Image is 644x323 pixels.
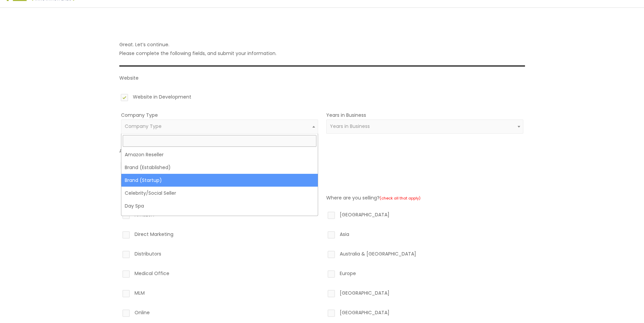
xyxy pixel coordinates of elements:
[330,123,370,130] span: Years in Business
[326,249,523,261] label: Australia & [GEOGRAPHIC_DATA]
[121,212,318,225] li: [MEDICAL_DATA]
[125,123,162,130] span: Company Type
[326,289,523,300] label: [GEOGRAPHIC_DATA]
[326,308,523,320] label: [GEOGRAPHIC_DATA]
[326,194,421,201] label: Where are you selling?
[121,230,318,241] label: Direct Marketing
[121,269,318,280] label: Medical Office
[326,269,523,280] label: Europe
[119,40,525,58] p: Great. Let’s continue. Please complete the following fields, and submit your information.
[326,210,523,222] label: [GEOGRAPHIC_DATA]
[119,75,139,81] label: Website
[326,230,523,241] label: Asia
[121,199,318,212] li: Day Spa
[119,177,525,188] label: NO
[119,160,525,172] label: YES
[121,249,318,261] label: Distributors
[380,195,421,201] small: (check all that apply)
[121,161,318,174] li: Brand (Established)
[326,112,366,118] label: Years in Business
[121,289,318,300] label: MLM
[121,308,318,320] label: Online
[119,92,525,104] label: Website in Development
[119,147,201,154] label: Are you currently selling Products?
[121,187,318,199] li: Celebrity/Social Seller
[121,112,158,118] label: Company Type
[121,174,318,187] li: Brand (Startup)
[121,210,318,222] label: Amazon
[121,148,318,161] li: Amazon Reseller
